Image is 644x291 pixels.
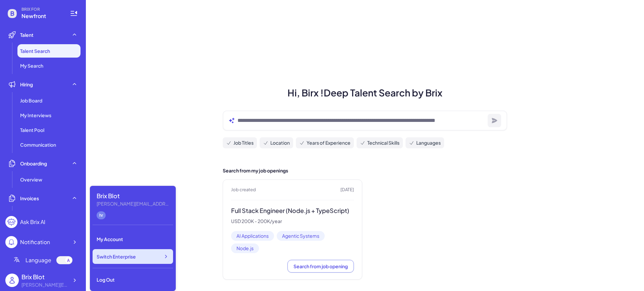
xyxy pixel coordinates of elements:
[231,218,354,224] p: USD 200K - 200K/year
[5,274,19,287] img: user_logo.png
[20,81,33,88] span: Hiring
[20,31,34,38] span: Talent
[223,167,507,174] h2: Search from my job openings
[20,176,42,183] span: Overview
[233,139,254,146] span: Job Titles
[270,139,290,146] span: Location
[20,218,45,226] div: Ask Brix AI
[367,139,399,146] span: Technical Skills
[307,139,351,146] span: Years of Experience
[20,238,50,246] div: Notification
[97,191,170,200] div: Brix Blot
[231,207,354,215] h3: Full Stack Engineer (Node.js + TypeScript)
[231,243,259,253] span: Node.js
[231,231,274,241] span: AI Applications
[416,139,441,146] span: Languages
[20,62,43,69] span: My Search
[93,232,173,246] div: My Account
[97,200,170,207] div: blake@joinbrix.com
[21,272,68,281] div: Brix Blot
[21,281,68,288] div: blake@joinbrix.com
[97,211,106,219] div: hr
[93,272,173,287] div: Log Out
[20,127,44,133] span: Talent Pool
[293,263,348,269] span: Search from job opening
[20,160,47,167] span: Onboarding
[340,187,354,193] span: [DATE]
[20,112,51,119] span: My Interviews
[287,260,354,273] button: Search from job opening
[25,256,51,264] span: Language
[21,7,62,12] span: BRIX FOR
[20,141,56,148] span: Communication
[277,231,325,241] span: Agentic Systems
[21,12,62,20] span: Newfront
[97,253,136,260] span: Switch Enterprise
[231,187,256,193] span: Job created
[20,195,39,202] span: Invoices
[20,48,50,54] span: Talent Search
[20,97,42,104] span: Job Board
[215,86,515,100] h1: Hi, Birx ! Deep Talent Search by Brix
